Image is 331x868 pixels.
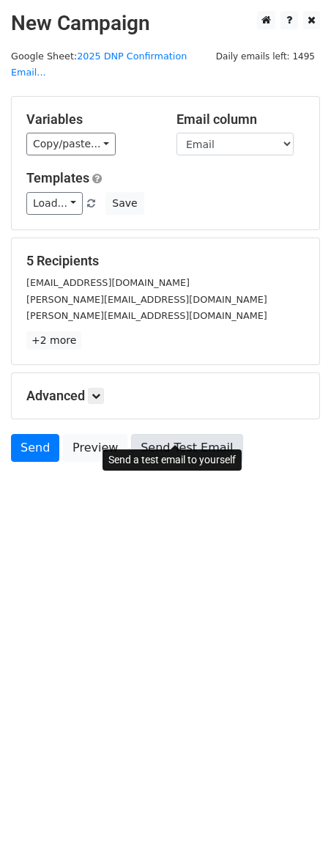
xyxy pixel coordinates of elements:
[26,192,83,215] a: Load...
[131,434,242,462] a: Send Test Email
[11,434,59,462] a: Send
[103,449,242,471] div: Send a test email to yourself
[26,294,267,305] small: [PERSON_NAME][EMAIL_ADDRESS][DOMAIN_NAME]
[11,51,187,78] small: Google Sheet:
[26,310,267,321] small: [PERSON_NAME][EMAIL_ADDRESS][DOMAIN_NAME]
[26,253,305,269] h5: 5 Recipients
[63,434,127,462] a: Preview
[258,798,331,868] iframe: Chat Widget
[26,331,81,350] a: +2 more
[26,133,116,155] a: Copy/paste...
[11,51,187,78] a: 2025 DNP Confirmation Email...
[211,51,320,62] a: Daily emails left: 1495
[26,170,89,185] a: Templates
[26,111,155,128] h5: Variables
[105,192,144,215] button: Save
[176,111,305,128] h5: Email column
[211,48,320,65] span: Daily emails left: 1495
[11,11,320,36] h2: New Campaign
[26,277,190,288] small: [EMAIL_ADDRESS][DOMAIN_NAME]
[26,388,305,404] h5: Advanced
